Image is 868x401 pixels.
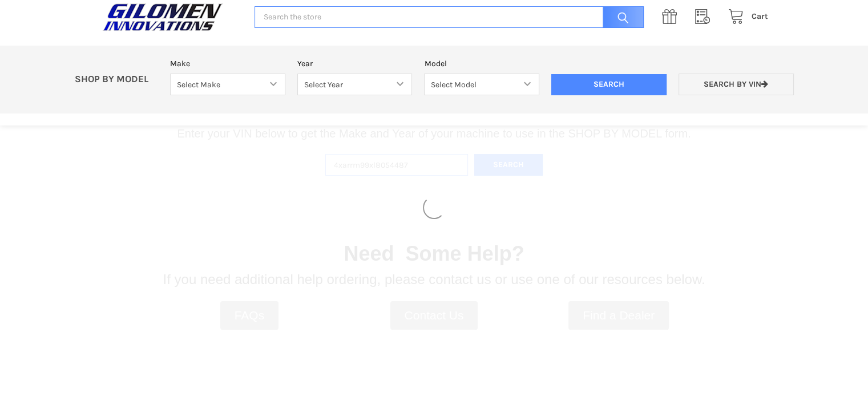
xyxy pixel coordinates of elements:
span: Cart [752,11,768,21]
img: GILOMEN INNOVATIONS [100,3,225,31]
p: SHOP BY MODEL [68,74,164,86]
label: Make [170,58,285,70]
label: Year [297,58,413,70]
input: Search the store [255,6,643,29]
label: Model [424,58,539,70]
input: Search [551,74,667,96]
a: Cart [722,10,768,24]
a: Search by VIN [679,74,794,96]
a: GILOMEN INNOVATIONS [100,3,243,31]
input: Search [597,6,644,29]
